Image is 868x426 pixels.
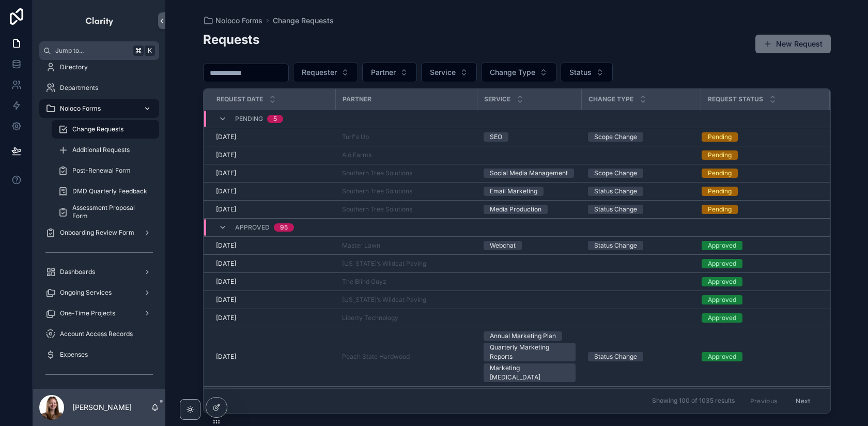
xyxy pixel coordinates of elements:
[702,241,817,250] a: Approved
[484,241,576,250] a: Webchat
[490,132,502,142] div: SEO
[52,120,159,139] a: Change Requests
[342,169,412,177] a: Southern Tree Solutions
[216,278,330,286] a: [DATE]
[39,79,159,97] a: Departments
[216,314,236,322] span: [DATE]
[588,205,695,214] a: Status Change
[39,99,159,118] a: Noloco Forms
[72,402,132,413] p: [PERSON_NAME]
[702,352,817,361] a: Approved
[216,241,236,250] span: [DATE]
[652,397,735,405] span: Showing 100 of 1035 results
[342,296,426,304] a: [US_STATE]’s Wildcat Paving
[702,169,817,178] a: Pending
[33,60,165,389] div: scrollable content
[702,132,817,142] a: Pending
[216,133,236,141] span: [DATE]
[235,223,270,232] span: Approved
[484,169,576,178] a: Social Media Management
[342,133,369,141] a: Turf's Up
[39,345,159,364] a: Expenses
[216,260,330,268] a: [DATE]
[490,169,568,178] div: Social Media Management
[60,288,112,297] span: Ongoing Services
[39,325,159,343] a: Account Access Records
[702,277,817,286] a: Approved
[216,95,263,103] span: Request Date
[594,132,637,142] div: Scope Change
[55,47,129,55] span: Jump to...
[702,150,817,160] a: Pending
[60,229,134,237] span: Onboarding Review Form
[484,205,576,214] a: Media Production
[203,16,262,26] a: Noloco Forms
[216,169,330,177] a: [DATE]
[216,353,236,361] span: [DATE]
[216,296,236,304] span: [DATE]
[216,314,330,322] a: [DATE]
[588,95,633,103] span: Change Type
[788,393,817,409] button: Next
[85,12,114,29] img: App logo
[594,187,637,196] div: Status Change
[702,295,817,305] a: Approved
[60,330,133,338] span: Account Access Records
[755,35,831,53] a: New Request
[490,187,537,196] div: Email Marketing
[60,309,115,317] span: One-Time Projects
[588,187,695,196] a: Status Change
[216,296,330,304] a: [DATE]
[342,314,398,322] a: Liberty Technology
[342,260,426,268] a: [US_STATE]’s Wildcat Paving
[342,353,471,361] a: Peach State Hardwood
[594,241,637,250] div: Status Change
[39,304,159,323] a: One-Time Projects
[342,278,386,286] a: The Blind Guyz
[39,58,159,77] a: Directory
[708,187,732,196] div: Pending
[594,205,637,214] div: Status Change
[52,203,159,221] a: Assessment Proposal Form
[146,47,154,55] span: K
[72,204,149,220] span: Assessment Proposal Form
[235,115,263,123] span: Pending
[342,205,412,214] a: Southern Tree Solutions
[490,67,535,78] span: Change Type
[215,16,262,26] span: Noloco Forms
[52,141,159,159] a: Additional Requests
[342,151,471,159] a: Alō Farms
[342,187,412,195] a: Southern Tree Solutions
[273,16,334,26] span: Change Requests
[561,63,613,82] button: Select Button
[280,223,288,232] div: 95
[702,259,817,268] a: Approved
[216,260,236,268] span: [DATE]
[216,133,330,141] a: [DATE]
[708,95,763,103] span: Request Status
[342,151,371,159] span: Alō Farms
[216,187,236,195] span: [DATE]
[342,241,380,250] span: Master Lawn
[421,63,477,82] button: Select Button
[342,353,410,361] a: Peach State Hardwood
[216,151,236,159] span: [DATE]
[702,205,817,214] a: Pending
[342,169,471,177] a: Southern Tree Solutions
[342,314,471,322] a: Liberty Technology
[39,283,159,302] a: Ongoing Services
[216,169,236,177] span: [DATE]
[490,241,516,250] div: Webchat
[216,187,330,195] a: [DATE]
[490,363,569,382] div: Marketing [MEDICAL_DATA]
[708,205,732,214] div: Pending
[293,63,358,82] button: Select Button
[594,169,637,178] div: Scope Change
[702,187,817,196] a: Pending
